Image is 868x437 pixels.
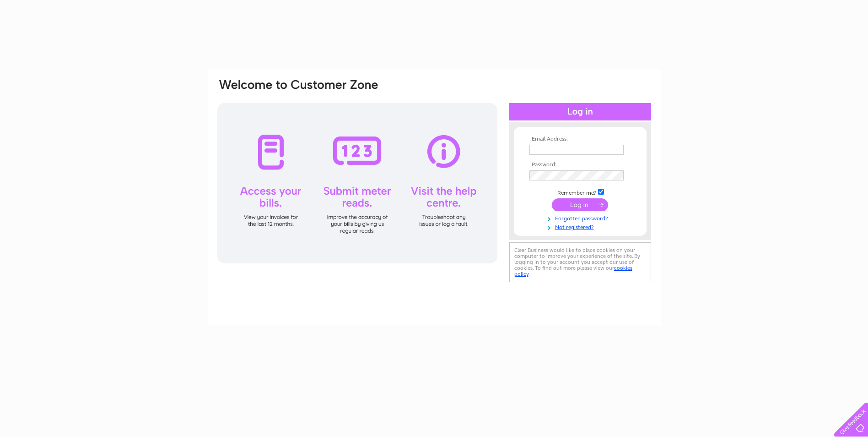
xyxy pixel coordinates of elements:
[527,162,633,168] th: Password:
[527,187,633,197] td: Remember me?
[509,242,651,282] div: Clear Business would like to place cookies on your computer to improve your experience of the sit...
[529,213,633,222] a: Forgotten password?
[552,198,608,211] input: Submit
[514,265,632,277] a: cookies policy
[527,136,633,142] th: Email Address:
[529,222,633,231] a: Not registered?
